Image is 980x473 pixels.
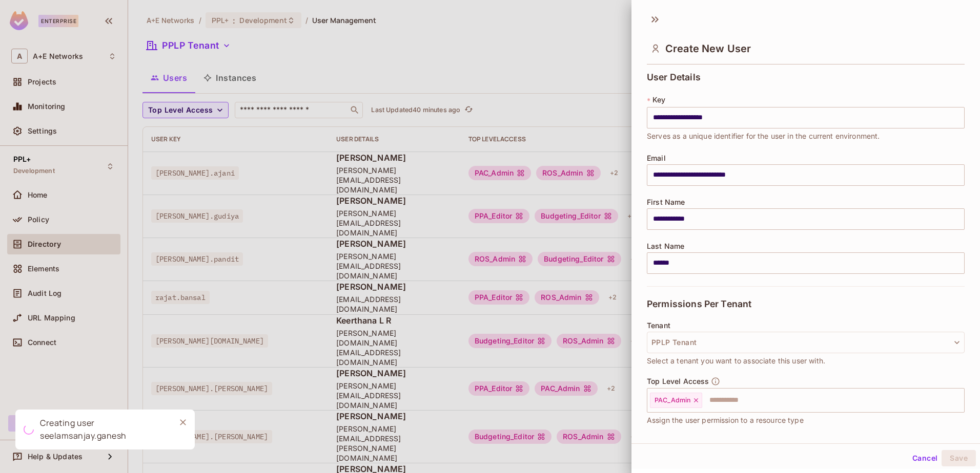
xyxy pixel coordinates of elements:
[647,355,825,367] span: Select a tenant you want to associate this user with.
[175,415,191,430] button: Close
[647,332,965,353] button: PPLP Tenant
[665,42,751,55] span: Create New User
[942,450,976,466] button: Save
[647,154,666,162] span: Email
[655,396,690,404] span: PAC_Admin
[647,321,670,330] span: Tenant
[647,299,751,309] span: Permissions Per Tenant
[650,393,702,408] div: PAC_Admin
[647,377,709,385] span: Top Level Access
[40,417,167,442] div: Creating user seelamsanjay.ganesh
[647,198,685,206] span: First Name
[647,242,684,250] span: Last Name
[652,96,665,104] span: Key
[647,415,804,426] span: Assign the user permission to a resource type
[647,131,880,142] span: Serves as a unique identifier for the user in the current environment.
[908,450,942,466] button: Cancel
[959,399,961,401] button: Open
[647,72,701,82] span: User Details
